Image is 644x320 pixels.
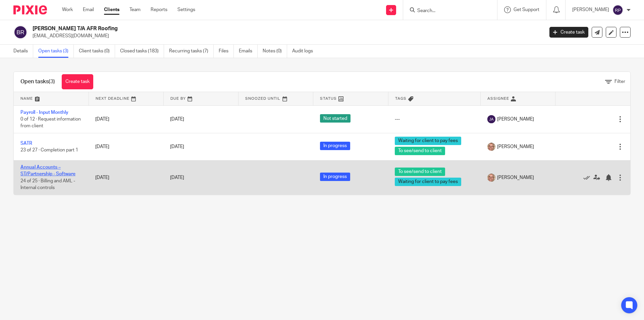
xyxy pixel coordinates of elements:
h1: Open tasks [20,78,55,85]
a: SATR [20,141,32,146]
a: Create task [62,74,93,89]
a: Details [13,45,33,58]
span: Status [320,97,337,100]
a: Team [129,6,141,13]
div: --- [395,116,474,123]
span: To see/send to client [395,147,445,155]
a: Emails [239,45,258,58]
a: Email [83,6,94,13]
a: Clients [104,6,119,13]
a: Create task [549,27,588,38]
span: 0 of 12 · Request information from client [20,117,81,129]
span: In progress [320,142,350,150]
span: 24 of 25 · Billing and AML - Internal controls [20,179,75,190]
img: svg%3E [487,115,495,123]
span: Not started [320,114,351,123]
span: [PERSON_NAME] [497,143,534,150]
input: Search [417,8,477,14]
span: [DATE] [170,117,184,122]
span: 23 of 27 · Completion part 1 [20,148,78,152]
h2: [PERSON_NAME] T/A AFR Roofing [33,25,438,32]
p: [PERSON_NAME] [572,6,609,13]
a: Annual Accounts – ST/Partnership - Software [20,165,75,176]
a: Recurring tasks (7) [169,45,214,58]
span: Waiting for client to pay fees [395,137,461,145]
span: Tags [395,97,407,100]
img: SJ.jpg [487,174,495,182]
span: Waiting for client to pay fees [395,178,461,186]
a: Payroll - Input Monthly [20,110,68,115]
span: [PERSON_NAME] [497,116,534,123]
a: Reports [151,6,167,13]
span: [DATE] [170,175,184,180]
img: SJ.jpg [487,143,495,151]
a: Files [219,45,234,58]
a: Open tasks (3) [38,45,74,58]
td: [DATE] [89,160,163,194]
span: [PERSON_NAME] [497,174,534,181]
a: Mark as done [583,174,593,181]
img: svg%3E [13,25,28,39]
a: Notes (0) [263,45,287,58]
span: Snoozed Until [245,97,280,100]
a: Settings [177,6,195,13]
a: Client tasks (0) [79,45,115,58]
a: Work [62,6,73,13]
img: svg%3E [612,5,623,15]
span: Get Support [514,7,539,12]
span: [DATE] [170,144,184,149]
img: Pixie [13,5,47,14]
td: [DATE] [89,133,163,160]
a: Closed tasks (183) [120,45,164,58]
td: [DATE] [89,105,163,133]
span: In progress [320,173,350,181]
p: [EMAIL_ADDRESS][DOMAIN_NAME] [33,33,539,39]
span: To see/send to client [395,168,445,176]
span: Filter [614,79,625,84]
a: Audit logs [292,45,318,58]
span: (3) [49,79,55,84]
